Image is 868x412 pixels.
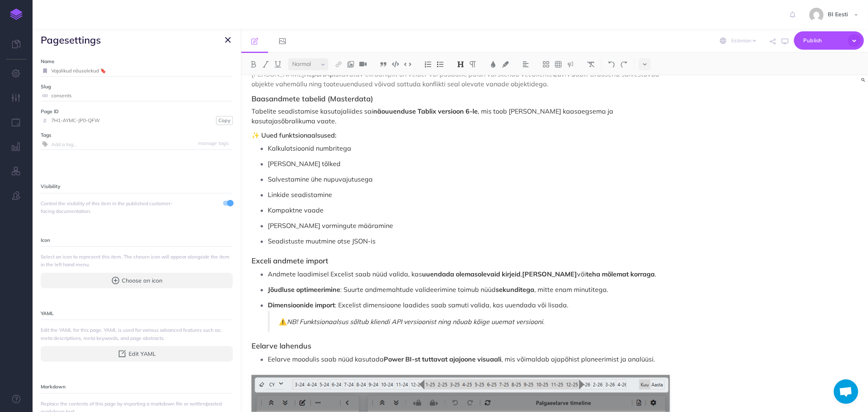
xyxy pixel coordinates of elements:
strong: Jõudluse optimeerimine [268,285,340,294]
h3: Exceli andmete import [251,257,670,265]
p: Linkide seadistamine [268,188,670,201]
p: Andmete laadimisel Excelist saab nüüd valida, kas , või . [268,268,670,280]
small: Markdown [41,384,66,390]
span: Edit the YAML for this page. YAML is used for various advanced features such as; meta description... [41,326,233,342]
img: Headings dropdown button [457,61,464,68]
p: Kompaktne vaade [268,204,670,216]
p: Eelarve moodulis saab nüüd kasutada , mis võimaldab ajapõhist planeerimist ja analüüsi. [268,353,670,365]
strong: sekunditega [496,285,534,294]
p: Seadistuste muutmine otse JSON-is [268,235,670,247]
strong: teha mõlemat korraga [586,270,655,278]
span: page [41,34,64,46]
label: Name [41,57,233,65]
small: YAML [41,310,54,316]
button: manage tags [194,139,233,148]
p: Tabelite seadistamise kasutajaliides sai , mis toob [PERSON_NAME] kaasaegsema ja kasutajasõbralik... [251,106,670,126]
button: Choose an icon [41,273,233,288]
img: Inline code button [404,61,411,67]
img: Code block button [392,61,399,67]
strong: uuendada olemasolevaid kirjeid [422,270,520,278]
img: Paragraph button [469,61,477,68]
img: Redo [620,61,627,68]
img: Blockquote button [380,61,387,68]
h3: Baasandmete tabelid (Masterdata) [251,95,670,103]
img: logo-mark.svg [10,9,22,20]
p: [PERSON_NAME] vormingute määramine [268,219,670,232]
em: NB! Funktsionaalsus sõltub kliendi API versioonist ning nõuab kõige uuemat versiooni. [287,318,544,326]
small: Icon [41,237,50,243]
input: Add a tag... [51,139,233,149]
strong: Power BI-st tuttavat ajajoone visuaali [384,355,501,363]
span: Publish [803,34,844,47]
p: [PERSON_NAME] tõlked [268,158,670,170]
img: Clear styles button [587,61,595,68]
button: Edit YAML [41,346,233,362]
p: [PERSON_NAME] kuvatav ekraanipilt on veider või puudulik, palun värskenda veebilehte abil. Brause... [251,69,670,89]
p: ⚠️ [279,316,661,328]
label: Slug [41,83,233,90]
img: Link button [335,61,342,68]
img: Undo [608,61,615,68]
span: Select an icon to represent this item. The chosen icon will appear alongside the item in the left... [41,253,233,268]
span: Choose an icon [122,276,163,285]
p: Salvestamine ühe nupuvajutusega [268,173,670,185]
img: 9862dc5e82047a4d9ba6d08c04ce6da6.jpg [809,8,824,22]
h4: ✨ Uued funktsionaalsused: [251,132,670,139]
button: Copy [216,116,233,125]
strong: [PERSON_NAME] [522,270,577,278]
strong: näouuenduse Tablix versioon 6-le [373,107,478,115]
img: Alignment dropdown menu button [522,61,529,68]
span: Control the visibility of this item in the published customer-facing documentation. [41,199,185,215]
p: : Suurte andmemahtude valideerimine toimub nüüd , mitte enam minutitega. [268,283,670,296]
img: Add image button [347,61,354,68]
strong: Dimensioonide import [268,301,335,309]
img: Add video button [359,61,367,68]
label: Page ID [41,107,233,115]
p: : Excelist dimensioone laadides saab samuti valida, kas uuendada või lisada. [268,299,670,311]
p: Kalkulatsioonid numbritega [268,142,670,154]
img: Unordered list button [437,61,444,68]
input: Page name [51,66,233,76]
div: Avatud vestlus [834,379,858,404]
small: Visibility [41,183,60,189]
span: Edit YAML [129,349,156,358]
h3: Eelarve lahendus [251,342,670,350]
img: Text background color button [502,61,509,68]
img: Create table button [555,61,562,68]
img: Ordered list button [424,61,432,68]
img: Underline button [274,61,282,68]
img: Text color button [490,61,497,68]
span: BI Eesti [824,11,852,18]
h3: settings [41,35,101,45]
i: # [41,118,49,123]
img: Italic button [262,61,269,68]
button: Publish [794,31,864,50]
label: Tags [41,131,233,139]
img: Callout dropdown menu button [567,61,574,68]
img: Bold button [250,61,257,68]
input: page-name [51,90,233,101]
